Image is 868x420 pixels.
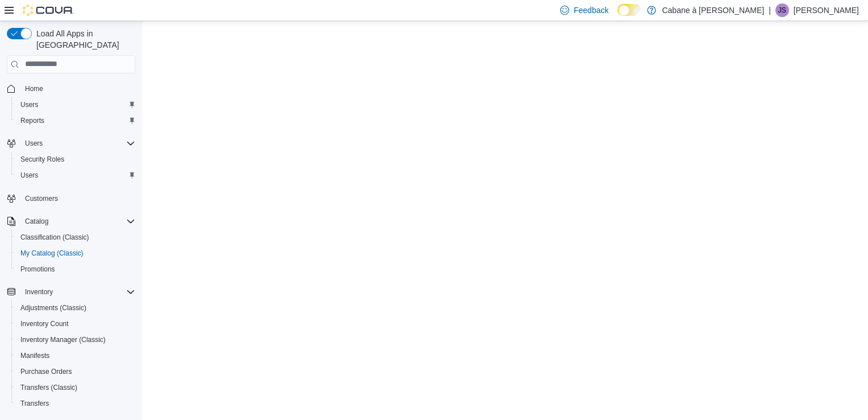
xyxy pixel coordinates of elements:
[23,5,74,16] img: Cova
[617,4,641,16] input: Dark Mode
[16,349,135,363] span: Manifests
[16,246,88,260] a: My Catalog (Classic)
[794,3,859,17] p: [PERSON_NAME]
[16,168,43,182] a: Users
[20,215,135,228] span: Catalog
[16,365,77,378] a: Purchase Orders
[25,139,43,148] span: Users
[11,229,140,245] button: Classification (Classic)
[11,316,140,332] button: Inventory Count
[662,3,764,17] p: Cabane à [PERSON_NAME]
[16,262,135,276] span: Promotions
[16,333,135,347] span: Inventory Manager (Classic)
[11,113,140,129] button: Reports
[11,245,140,261] button: My Catalog (Classic)
[20,116,44,125] span: Reports
[20,399,49,408] span: Transfers
[16,153,69,166] a: Security Roles
[16,98,43,112] a: Users
[16,168,135,182] span: Users
[16,262,60,276] a: Promotions
[11,396,140,411] button: Transfers
[11,332,140,348] button: Inventory Manager (Classic)
[20,233,89,242] span: Classification (Classic)
[775,3,789,17] div: Joe Scagnetti
[20,351,49,360] span: Manifests
[11,167,140,183] button: Users
[20,81,135,96] span: Home
[574,5,608,16] span: Feedback
[11,151,140,167] button: Security Roles
[20,137,47,150] button: Users
[16,114,135,127] span: Reports
[769,3,771,17] p: |
[16,349,54,363] a: Manifests
[16,397,135,410] span: Transfers
[16,153,135,166] span: Security Roles
[16,333,110,347] a: Inventory Manager (Classic)
[20,383,77,392] span: Transfers (Classic)
[16,301,91,315] a: Adjustments (Classic)
[11,380,140,396] button: Transfers (Classic)
[11,97,140,113] button: Users
[20,137,135,150] span: Users
[16,317,73,331] a: Inventory Count
[2,284,140,300] button: Inventory
[16,365,135,378] span: Purchase Orders
[20,191,135,205] span: Customers
[11,364,140,380] button: Purchase Orders
[25,287,53,297] span: Inventory
[20,303,86,312] span: Adjustments (Classic)
[20,367,72,376] span: Purchase Orders
[16,381,135,394] span: Transfers (Classic)
[11,261,140,277] button: Promotions
[25,217,48,226] span: Catalog
[20,171,38,180] span: Users
[20,100,38,109] span: Users
[16,246,135,260] span: My Catalog (Classic)
[20,215,53,228] button: Catalog
[2,190,140,207] button: Customers
[16,397,53,410] a: Transfers
[25,194,58,203] span: Customers
[16,381,82,394] a: Transfers (Classic)
[20,82,48,96] a: Home
[2,213,140,229] button: Catalog
[11,300,140,316] button: Adjustments (Classic)
[20,285,135,299] span: Inventory
[778,3,786,17] span: JS
[20,155,64,164] span: Security Roles
[16,114,49,127] a: Reports
[16,230,94,244] a: Classification (Classic)
[2,80,140,97] button: Home
[16,301,135,315] span: Adjustments (Classic)
[25,84,43,93] span: Home
[20,319,69,328] span: Inventory Count
[32,28,135,51] span: Load All Apps in [GEOGRAPHIC_DATA]
[20,335,106,344] span: Inventory Manager (Classic)
[16,230,135,244] span: Classification (Classic)
[20,285,57,299] button: Inventory
[20,192,62,205] a: Customers
[20,265,55,274] span: Promotions
[20,249,84,258] span: My Catalog (Classic)
[11,348,140,364] button: Manifests
[2,135,140,151] button: Users
[16,317,135,331] span: Inventory Count
[16,98,135,112] span: Users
